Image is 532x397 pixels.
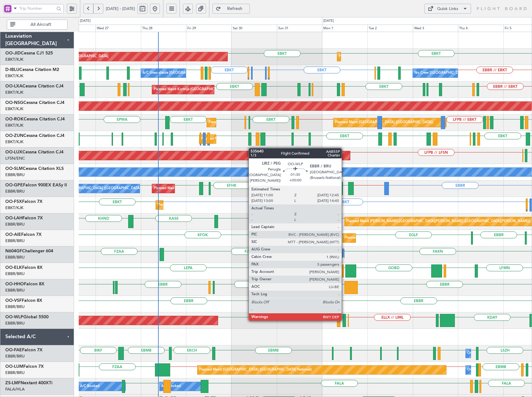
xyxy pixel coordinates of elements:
a: OO-ZUNCessna Citation CJ4 [5,133,64,138]
div: Planned Maint [PERSON_NAME]-[GEOGRAPHIC_DATA][PERSON_NAME] ([GEOGRAPHIC_DATA][PERSON_NAME]) [346,217,530,226]
a: ZS-LMFNextant 400XTi [5,381,53,385]
div: Mon 1 [322,25,367,32]
a: FALA/HLA [5,386,25,392]
a: EBBR/BRU [5,255,25,260]
a: EBKT/KJK [5,205,23,211]
div: Sat 30 [231,25,277,32]
a: OO-AIEFalcon 7X [5,232,42,237]
a: EBBR/BRU [5,238,25,244]
a: OO-LUMFalcon 7X [5,364,44,369]
a: EBBR/BRU [5,320,25,326]
a: OO-HHOFalcon 8X [5,282,44,286]
span: N604GF [5,249,22,253]
div: No Crew [GEOGRAPHIC_DATA] ([GEOGRAPHIC_DATA] National) [52,184,156,193]
a: OO-WLPGlobal 5500 [5,315,49,319]
span: OO-LUX [5,150,22,154]
div: [DATE] [80,18,91,24]
span: OO-JID [5,51,21,55]
a: EBKT/KJK [5,123,23,128]
div: Planned Maint [GEOGRAPHIC_DATA] ([GEOGRAPHIC_DATA]) [335,118,433,127]
span: OO-NSG [5,100,23,105]
a: EBKT/KJK [5,106,23,112]
div: Fri 29 [186,25,231,32]
span: OO-FAE [5,348,22,352]
span: [DATE] - [DATE] [106,6,135,12]
span: OO-FSX [5,199,22,204]
a: LFSN/ENC [5,156,25,161]
a: EBBR/BRU [5,370,25,376]
span: OO-SLM [5,166,23,171]
span: OO-ROK [5,117,24,121]
a: OO-FAEFalcon 7X [5,348,43,352]
div: Planned Maint [GEOGRAPHIC_DATA] ([GEOGRAPHIC_DATA] National) [154,184,266,193]
div: Quick Links [437,6,458,12]
a: OO-LUXCessna Citation CJ4 [5,150,63,154]
a: N604GFChallenger 604 [5,249,53,253]
span: OO-LXA [5,84,22,88]
span: OO-WLP [5,315,23,319]
a: OO-VSFFalcon 8X [5,298,42,303]
div: Planned Maint Kortrijk-[GEOGRAPHIC_DATA] [339,52,411,61]
div: Planned Maint [GEOGRAPHIC_DATA] ([GEOGRAPHIC_DATA]) [344,233,442,243]
button: Quick Links [424,4,471,14]
div: Tue 2 [367,25,413,32]
a: EBBR/BRU [5,222,25,227]
div: No Crew [GEOGRAPHIC_DATA] ([GEOGRAPHIC_DATA] National) [414,68,519,78]
div: Owner Melsbroek Air Base [467,365,510,375]
span: OO-HHO [5,282,24,286]
div: A/C Booked [161,382,181,391]
span: OO-LUM [5,364,23,369]
div: Wed 27 [96,25,141,32]
span: D-IBLU [5,68,19,72]
span: OO-LAH [5,216,22,220]
input: Trip Number [19,4,54,13]
a: EBBR/BRU [5,189,25,194]
a: EBKT/KJK [5,73,23,79]
div: Thu 4 [458,25,503,32]
a: EBKT/KJK [5,90,23,95]
a: EBBR/BRU [5,271,25,277]
a: OO-LAHFalcon 7X [5,216,43,220]
span: Refresh [222,7,248,11]
div: Owner Melsbroek Air Base [467,349,510,358]
a: OO-FSXFalcon 7X [5,199,43,204]
div: Planned Maint Kortrijk-[GEOGRAPHIC_DATA] [154,85,226,94]
span: OO-GPE [5,183,23,187]
span: OO-VSF [5,298,22,303]
span: All Aircraft [16,22,65,27]
a: OO-NSGCessna Citation CJ4 [5,100,64,105]
a: EBBR/BRU [5,353,25,359]
a: OO-GPEFalcon 900EX EASy II [5,183,67,187]
div: Sun 31 [277,25,322,32]
div: Planned Maint Kortrijk-[GEOGRAPHIC_DATA] [157,200,230,210]
div: Thu 28 [141,25,186,32]
a: OO-SLMCessna Citation XLS [5,166,64,171]
div: A/C Unavailable [GEOGRAPHIC_DATA]-[GEOGRAPHIC_DATA] [142,68,242,78]
a: EBBR/BRU [5,287,25,293]
a: OO-ROKCessna Citation CJ4 [5,117,65,121]
span: ZS-LMF [5,381,21,385]
a: OO-ELKFalcon 8X [5,265,43,270]
button: All Aircraft [7,20,68,30]
button: Refresh [212,4,250,14]
div: [DATE] [323,18,334,24]
div: A/C Booked [80,382,100,391]
a: EBKT/KJK [5,139,23,145]
span: OO-ELK [5,265,22,270]
a: D-IBLUCessna Citation M2 [5,68,59,72]
div: Planned Maint [GEOGRAPHIC_DATA] ([GEOGRAPHIC_DATA] National) [199,365,312,375]
div: Wed 3 [413,25,458,32]
span: OO-AIE [5,232,21,237]
a: EBKT/KJK [5,57,23,62]
a: EBBR/BRU [5,172,25,178]
span: OO-ZUN [5,133,23,138]
div: Planned Maint Kortrijk-[GEOGRAPHIC_DATA] [208,118,281,127]
a: OO-JIDCessna CJ1 525 [5,51,53,55]
a: OO-LXACessna Citation CJ4 [5,84,63,88]
a: EBBR/BRU [5,304,25,310]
